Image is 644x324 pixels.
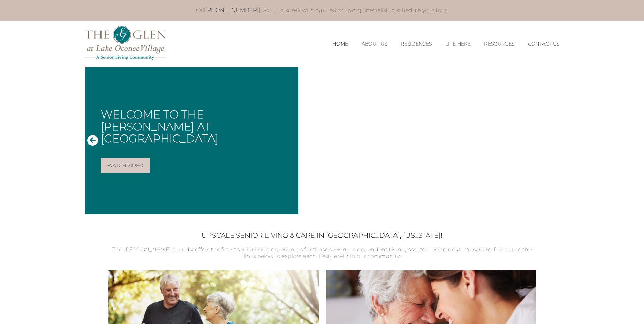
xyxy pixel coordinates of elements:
div: Slide 1 of 1 [85,67,560,214]
img: The Glen Lake Oconee Home [85,26,166,60]
a: Resources [484,41,514,47]
a: Life Here [445,41,471,47]
a: About Us [362,41,387,47]
p: Call [DATE] to speak with our Senior Living Specialist to schedule your tour. [91,7,553,14]
a: Watch Video [101,158,150,173]
a: Contact Us [528,41,560,47]
a: Home [332,41,348,47]
iframe: Embedded Vimeo Video [298,67,560,214]
p: The [PERSON_NAME] proudly offers the finest senior living experiences for those seeking Independe... [108,246,536,260]
a: Residences [401,41,432,47]
a: [PHONE_NUMBER] [205,7,258,13]
h2: Upscale Senior Living & Care in [GEOGRAPHIC_DATA], [US_STATE]! [108,231,536,239]
button: Next Slide [546,134,557,147]
h1: Welcome to The [PERSON_NAME] at [GEOGRAPHIC_DATA] [101,108,293,144]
